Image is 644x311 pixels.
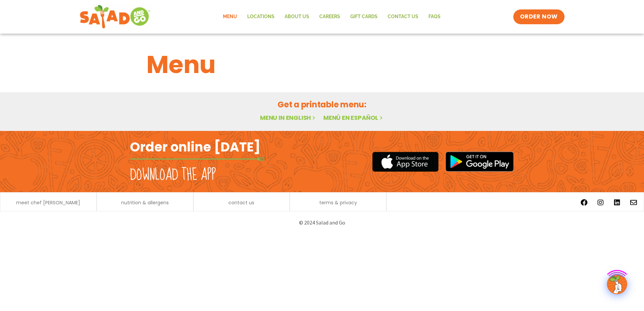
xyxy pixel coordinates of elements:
img: appstore [372,151,439,173]
a: ORDER NOW [513,9,565,24]
a: Locations [242,9,280,25]
a: Menu in English [260,113,317,122]
span: ORDER NOW [520,13,558,21]
a: terms & privacy [319,200,357,205]
a: contact us [228,200,254,205]
a: Menu [218,9,242,25]
h1: Menu [147,46,497,83]
a: Menú en español [323,113,384,122]
img: new-SAG-logo-768×292 [79,3,151,30]
nav: Menu [218,9,446,25]
h2: Get a printable menu: [147,99,497,110]
h2: Order online [DATE] [130,139,260,155]
img: google_play [445,151,514,172]
a: About Us [280,9,314,25]
p: © 2024 Salad and Go [133,218,511,227]
a: Contact Us [383,9,423,25]
a: GIFT CARDS [345,9,383,25]
a: meet chef [PERSON_NAME] [16,200,80,205]
a: nutrition & allergens [121,200,169,205]
a: FAQs [423,9,446,25]
a: Careers [314,9,345,25]
h2: Download the app [130,166,216,184]
img: fork [130,157,265,161]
